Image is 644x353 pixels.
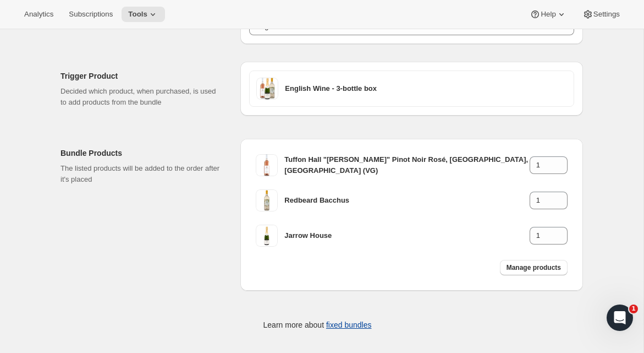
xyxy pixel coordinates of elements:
p: Decided which product, when purchased, is used to add products from the bundle [60,86,223,108]
iframe: Intercom live chat [607,305,633,331]
button: Manage products [500,260,568,275]
img: Screenshot2025-06-26at12.20.54.png [256,78,278,100]
h3: Jarrow House [284,230,529,241]
span: Analytics [24,10,53,19]
img: jarrowhoouse.jpg [256,225,278,247]
img: redbeard_1080x_1258be96-96af-44ef-841d-7e12cd0ed8f2.webp [256,189,278,211]
span: Manage products [507,263,561,272]
button: Settings [576,7,626,22]
p: Learn more about [263,319,372,330]
span: Help [541,10,555,19]
h2: Bundle Products [60,148,223,159]
p: The listed products will be added to the order after it's placed [60,163,223,185]
img: Tuffon_Hall_Beatrice_Pinot_Noir_Rose_Essex_England_VG.png [256,154,278,176]
button: Help [523,7,573,22]
h2: Trigger Product [60,70,223,82]
span: 1 [629,305,638,313]
span: Tools [128,10,147,19]
h3: Redbeard Bacchus [284,195,529,206]
button: Analytics [18,7,60,22]
span: Subscriptions [69,10,113,19]
h3: English Wine - 3-bottle box [285,83,567,94]
h3: Tuffon Hall "[PERSON_NAME]" Pinot Noir Rosé, [GEOGRAPHIC_DATA], [GEOGRAPHIC_DATA] (VG) [284,154,529,176]
a: fixed bundles [326,321,372,329]
span: Settings [593,10,620,19]
button: Subscriptions [62,7,119,22]
button: Tools [122,7,165,22]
